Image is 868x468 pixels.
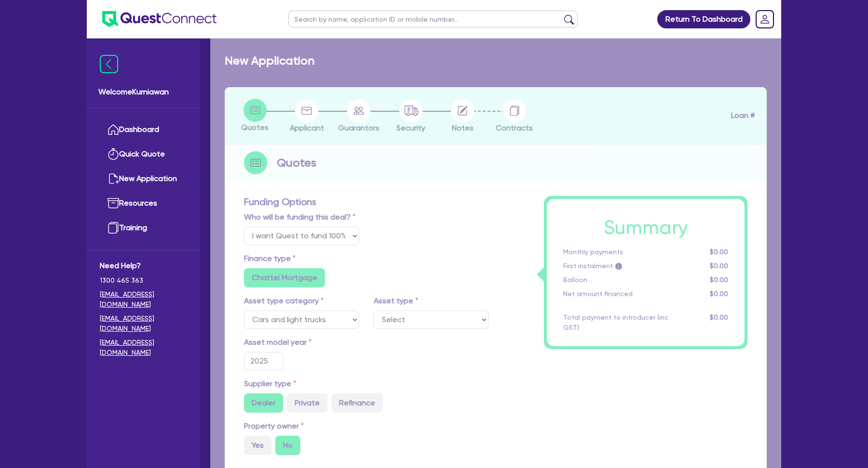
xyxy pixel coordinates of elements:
[108,222,119,234] img: training
[100,216,187,240] a: Training
[100,117,187,142] a: Dashboard
[752,7,777,32] a: Dropdown toggle
[102,11,217,27] img: quest-connect-logo-blue
[657,10,750,28] a: Return To Dashboard
[108,148,119,160] img: quick-quote
[98,86,189,98] span: Welcome Kurniawan
[100,289,187,310] a: [EMAIL_ADDRESS][DOMAIN_NAME]
[108,197,119,209] img: resources
[100,313,187,334] a: [EMAIL_ADDRESS][DOMAIN_NAME]
[100,275,187,286] span: 1300 465 363
[100,55,118,73] img: icon-menu-close
[100,167,187,191] a: New Application
[100,260,187,272] span: Need Help?
[100,191,187,216] a: Resources
[288,11,578,27] input: Search by name, application ID or mobile number...
[100,142,187,167] a: Quick Quote
[108,173,119,184] img: new-application
[100,338,187,358] a: [EMAIL_ADDRESS][DOMAIN_NAME]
